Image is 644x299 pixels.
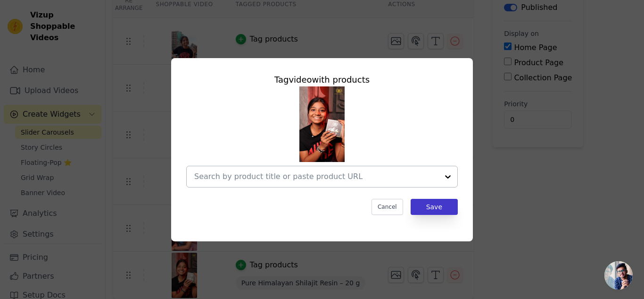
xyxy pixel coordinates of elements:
input: Search by product title or paste product URL [194,171,438,182]
div: Tag video with products [186,73,458,86]
button: Cancel [372,199,403,215]
div: Open chat [604,261,633,290]
img: vizup-images-1d91.jpg [299,86,345,162]
button: Save [411,199,458,215]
